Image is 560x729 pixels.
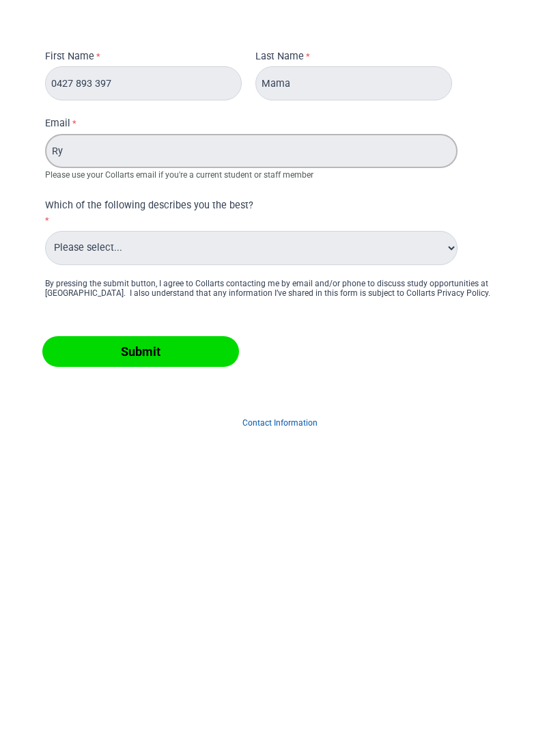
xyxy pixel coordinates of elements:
[255,66,452,100] input: Last Name
[242,418,318,428] a: Contact Information
[45,279,515,298] div: By pressing the submit button, I agree to Collarts contacting me by email and/or phone to discuss...
[45,134,458,168] input: Email
[45,49,104,67] label: First Name
[45,116,80,134] label: Email
[255,49,313,67] label: Last Name
[45,170,313,180] span: Please use your Collarts email if you're a current student or staff member
[45,231,458,265] select: Which of the following describes you the best?
[45,66,242,100] input: First Name
[45,198,417,213] div: Which of the following describes you the best?
[42,336,239,367] input: Submit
